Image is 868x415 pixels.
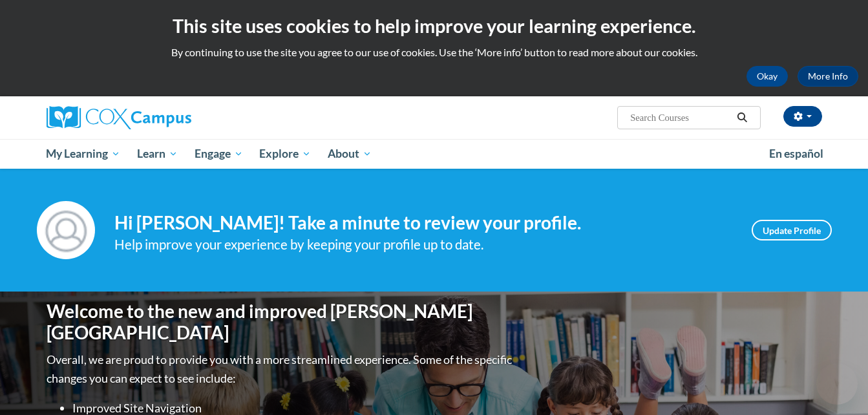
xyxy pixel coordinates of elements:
[137,146,178,162] span: Learn
[186,139,251,169] a: Engage
[195,146,243,162] span: Engage
[37,201,95,259] img: Profile Image
[129,139,186,169] a: Learn
[38,139,129,169] a: My Learning
[47,106,191,129] img: Cox Campus
[761,140,832,167] a: En español
[47,301,515,344] h1: Welcome to the new and improved [PERSON_NAME][GEOGRAPHIC_DATA]
[328,146,372,162] span: About
[798,66,858,87] a: More Info
[319,139,380,169] a: About
[259,146,311,162] span: Explore
[114,212,732,234] h4: Hi [PERSON_NAME]! Take a minute to review your profile.
[47,350,515,388] p: Overall, we are proud to provide you with a more streamlined experience. Some of the specific cha...
[10,45,858,59] p: By continuing to use the site you agree to our use of cookies. Use the ‘More info’ button to read...
[10,13,858,39] h2: This site uses cookies to help improve your learning experience.
[251,139,319,169] a: Explore
[46,146,120,162] span: My Learning
[746,66,788,87] button: Okay
[752,220,832,240] a: Update Profile
[629,110,732,125] input: Search Courses
[732,110,752,125] button: Search
[114,234,732,255] div: Help improve your experience by keeping your profile up to date.
[783,106,822,127] button: Account Settings
[27,139,842,169] div: Main menu
[816,363,858,405] iframe: Button to launch messaging window
[769,147,823,160] span: En español
[47,106,292,129] a: Cox Campus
